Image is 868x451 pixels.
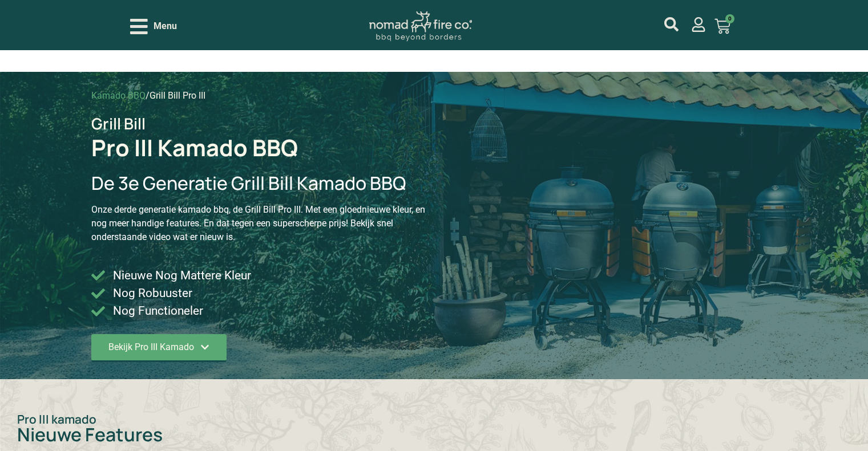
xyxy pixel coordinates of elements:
[91,203,434,244] p: Onze derde generatie kamado bbq, de Grill Bill Pro III. Met een gloednieuwe kleur, en nog meer ha...
[17,425,851,444] h2: Nieuwe Features
[17,413,851,425] p: Pro III kamado
[91,113,146,134] span: Grill Bill
[691,17,706,32] a: mijn account
[110,267,251,285] span: Nieuwe Nog Mattere Kleur
[725,14,734,23] span: 0
[701,11,744,41] a: 0
[130,17,177,36] div: Open/Close Menu
[110,285,192,302] span: Nog Robuuster
[108,343,194,352] span: Bekijk Pro III Kamado
[91,334,227,362] a: Bekijk Pro III Kamado
[154,19,177,33] span: Menu
[91,89,205,103] nav: breadcrumbs
[110,302,203,320] span: Nog Functioneler
[91,136,298,159] h1: Pro III Kamado BBQ
[91,172,434,194] h2: De 3e Generatie Grill Bill Kamado BBQ
[150,90,205,101] span: Grill Bill Pro III
[664,17,679,31] a: mijn account
[369,11,472,42] img: Nomad Logo
[146,90,150,101] span: /
[91,90,146,101] a: Kamado BBQ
